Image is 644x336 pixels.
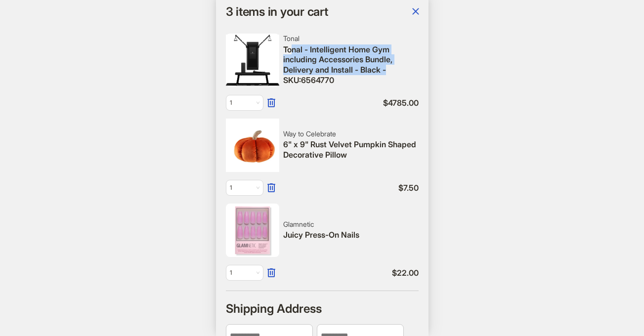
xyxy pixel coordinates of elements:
span: 1 [230,180,259,195]
span: $ 22.00 [283,268,419,278]
div: Glamnetic [283,220,419,229]
span: $ 4785.00 [283,98,419,108]
span: 1 [230,95,259,110]
span: 1 [230,265,259,280]
div: 6" x 9" Rust Velvet Pumpkin Shaped Decorative Pillow [283,139,419,160]
div: Juicy Press-On Nails [283,230,419,240]
div: Tonal [283,34,419,43]
img: 6" x 9" Rust Velvet Pumpkin Shaped Decorative Pillow [226,119,279,172]
div: Tonal - Intelligent Home Gym including Accessories Bundle, Delivery and Install - Black - SKU:656... [283,44,419,85]
div: Way to Celebrate [283,129,419,138]
img: Juicy Press-On Nails [226,204,279,257]
span: $ 7.50 [283,183,419,193]
h1: 3 items in your cart [226,5,328,18]
img: Tonal - Intelligent Home Gym including Accessories Bundle, Delivery and Install - Black - SKU:656... [226,34,279,87]
h2: Shipping Address [226,301,322,316]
